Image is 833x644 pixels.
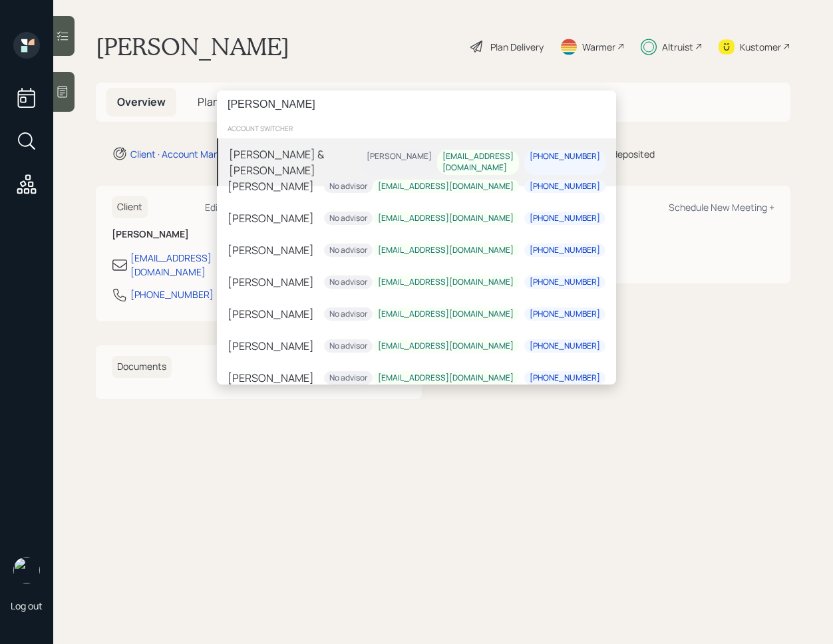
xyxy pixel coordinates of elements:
div: [PERSON_NAME] [228,274,314,290]
div: No advisor [329,308,367,319]
div: [PERSON_NAME] [228,370,314,386]
div: No advisor [329,340,367,351]
div: [PERSON_NAME] [228,306,314,322]
div: No advisor [329,212,367,224]
div: [PERSON_NAME] [228,338,314,354]
div: [PHONE_NUMBER] [530,151,600,162]
div: [PHONE_NUMBER] [530,372,600,383]
div: No advisor [329,276,367,287]
div: [EMAIL_ADDRESS][DOMAIN_NAME] [378,276,514,287]
div: [PERSON_NAME] [228,178,314,194]
div: [EMAIL_ADDRESS][DOMAIN_NAME] [378,212,514,224]
div: [PHONE_NUMBER] [530,244,600,255]
div: [EMAIL_ADDRESS][DOMAIN_NAME] [378,180,514,192]
div: [PHONE_NUMBER] [530,276,600,287]
div: [EMAIL_ADDRESS][DOMAIN_NAME] [378,308,514,319]
div: [PHONE_NUMBER] [530,180,600,192]
div: [EMAIL_ADDRESS][DOMAIN_NAME] [442,151,514,174]
div: [PERSON_NAME] & [PERSON_NAME] [229,146,361,178]
div: [PERSON_NAME] [367,151,432,162]
div: No advisor [329,372,367,383]
div: [PHONE_NUMBER] [530,212,600,224]
div: [PHONE_NUMBER] [530,308,600,319]
div: [EMAIL_ADDRESS][DOMAIN_NAME] [378,244,514,255]
div: [EMAIL_ADDRESS][DOMAIN_NAME] [378,372,514,383]
div: [PERSON_NAME] [228,242,314,258]
div: account switcher [217,118,616,138]
input: Type a command or search… [217,90,616,118]
div: [PHONE_NUMBER] [530,340,600,351]
div: [EMAIL_ADDRESS][DOMAIN_NAME] [378,340,514,351]
div: No advisor [329,244,367,255]
div: No advisor [329,180,367,192]
div: [PERSON_NAME] [228,210,314,226]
